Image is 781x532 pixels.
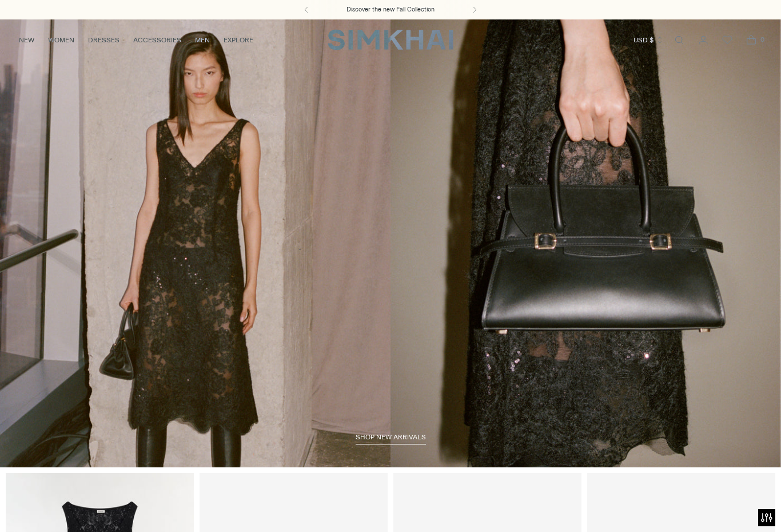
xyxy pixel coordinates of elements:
[740,29,763,51] a: Open cart modal
[668,29,691,51] a: Open search modal
[356,433,426,441] span: shop new arrivals
[88,27,119,53] a: DRESSES
[328,29,453,51] a: SIMKHAI
[195,27,210,53] a: MEN
[716,29,739,51] a: Wishlist
[692,29,715,51] a: Go to the account page
[48,27,74,53] a: WOMEN
[224,27,253,53] a: EXPLORE
[757,34,767,45] span: 0
[633,27,664,53] button: USD $
[133,27,181,53] a: ACCESSORIES
[346,5,435,14] a: Discover the new Fall Collection
[356,433,426,444] a: shop new arrivals
[19,27,34,53] a: NEW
